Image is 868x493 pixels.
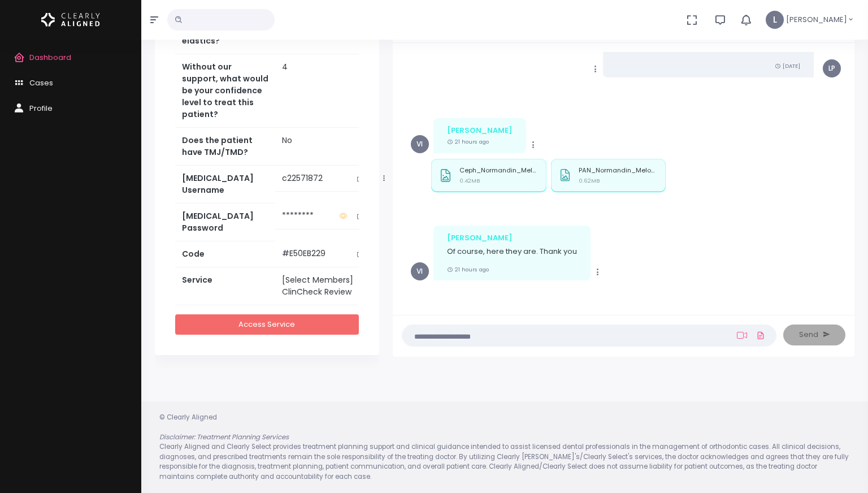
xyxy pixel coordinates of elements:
th: Code [175,241,275,267]
span: VI [411,262,429,280]
span: Dashboard [29,52,71,63]
a: Access Service [175,314,359,335]
div: [PERSON_NAME] [447,232,577,244]
span: L [766,11,784,29]
p: PAN_Normandin_Melodia.JPG [579,167,658,174]
small: 0.42MB [459,177,480,184]
td: #E50EB229 [275,241,375,267]
span: Profile [29,103,53,114]
div: scrollable content [402,52,845,304]
span: LP [823,59,841,77]
em: Disclaimer: Treatment Planning Services [159,433,289,442]
div: [PERSON_NAME] [447,125,513,136]
th: Service [175,267,275,305]
td: No [275,127,375,165]
span: [PERSON_NAME] [786,14,847,25]
p: Of course, here they are. Thank you [447,246,577,257]
span: VI [411,135,429,153]
td: 4 [275,54,375,127]
th: Does the patient have TMJ/TMD? [175,127,275,165]
small: 0.62MB [579,177,600,184]
a: Add Files [754,325,767,345]
p: Ceph_Normandin_Melodia.jpg [459,167,539,174]
a: Add Loom Video [735,331,749,340]
th: [MEDICAL_DATA] Username [175,165,275,203]
div: © Clearly Aligned Clearly Aligned and Clearly Select provides treatment planning support and clin... [148,413,861,482]
span: Cases [29,77,53,88]
small: 21 hours ago [447,138,489,145]
div: [Select Members] ClinCheck Review [282,274,368,298]
th: [MEDICAL_DATA] Password [175,203,275,241]
td: c22571872 [275,166,375,192]
th: Without our support, what would be your confidence level to treat this patient? [175,54,275,127]
small: [DATE] [775,62,800,70]
img: Logo Horizontal [41,8,100,32]
small: 21 hours ago [447,266,489,273]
